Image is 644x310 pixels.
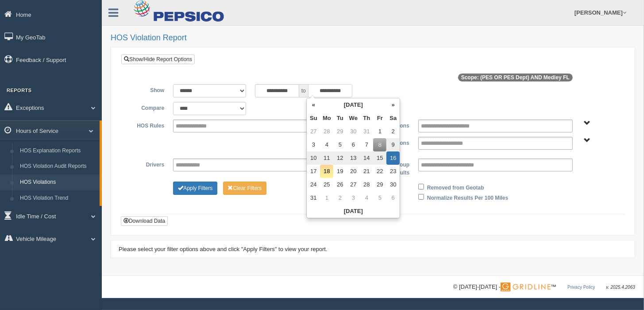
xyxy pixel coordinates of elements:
[128,159,169,169] label: Drivers
[128,84,169,95] label: Show
[307,112,320,125] th: Su
[360,151,373,165] td: 14
[173,182,217,195] button: Change Filter Options
[427,192,508,202] label: Normalize Results Per 100 Miles
[320,98,386,112] th: [DATE]
[373,165,386,178] td: 22
[333,165,347,178] td: 19
[307,165,320,178] td: 17
[606,285,635,290] span: v. 2025.4.2063
[347,165,360,178] td: 20
[111,34,635,43] h2: HOS Violation Report
[386,151,400,165] td: 16
[373,151,386,165] td: 15
[453,283,635,292] div: © [DATE]-[DATE] - ™
[307,151,320,165] td: 10
[128,120,169,130] label: HOS Rules
[320,125,333,138] td: 28
[333,151,347,165] td: 12
[307,125,320,138] td: 27
[347,191,360,205] td: 3
[320,178,333,191] td: 25
[427,182,484,192] label: Removed from Geotab
[360,165,373,178] td: 21
[223,182,267,195] button: Change Filter Options
[386,125,400,138] td: 2
[386,98,400,112] th: »
[121,54,195,64] a: Show/Hide Report Options
[333,191,347,205] td: 2
[386,178,400,191] td: 30
[307,205,400,218] th: [DATE]
[320,165,333,178] td: 18
[347,138,360,151] td: 6
[458,74,573,81] span: Scope: (PES OR PES Dept) AND Medley FL
[347,151,360,165] td: 13
[360,178,373,191] td: 28
[347,125,360,138] td: 30
[16,143,100,159] a: HOS Explanation Reports
[360,112,373,125] th: Th
[16,174,100,190] a: HOS Violations
[320,112,333,125] th: Mo
[333,112,347,125] th: Tu
[299,84,308,97] span: to
[307,191,320,205] td: 31
[121,216,168,226] button: Download Data
[347,178,360,191] td: 27
[386,165,400,178] td: 23
[320,138,333,151] td: 4
[373,191,386,205] td: 5
[373,125,386,138] td: 1
[333,178,347,191] td: 26
[307,98,320,112] th: «
[128,102,169,112] label: Compare
[16,159,100,174] a: HOS Violation Audit Reports
[307,138,320,151] td: 3
[373,112,386,125] th: Fr
[333,125,347,138] td: 29
[567,285,595,290] a: Privacy Policy
[16,190,100,206] a: HOS Violation Trend
[119,246,328,252] span: Please select your filter options above and click "Apply Filters" to view your report.
[373,178,386,191] td: 29
[386,138,400,151] td: 9
[373,138,386,151] td: 8
[360,125,373,138] td: 31
[333,138,347,151] td: 5
[320,151,333,165] td: 11
[501,283,551,291] img: Gridline
[386,112,400,125] th: Sa
[307,178,320,191] td: 24
[360,138,373,151] td: 7
[386,191,400,205] td: 6
[320,191,333,205] td: 1
[347,112,360,125] th: We
[360,191,373,205] td: 4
